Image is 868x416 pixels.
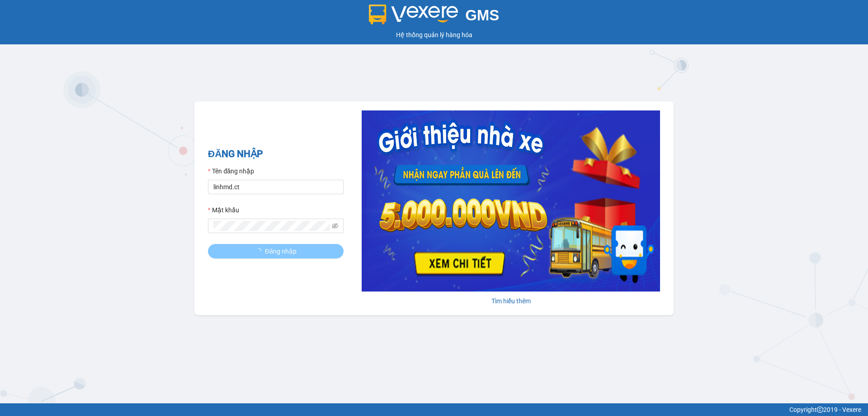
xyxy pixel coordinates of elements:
[255,248,265,254] span: loading
[208,205,239,215] label: Mật khẩu
[2,30,866,40] div: Hệ thống quản lý hàng hóa
[208,147,344,162] h2: ĐĂNG NHẬP
[213,221,330,231] input: Mật khẩu
[362,296,660,306] div: Tìm hiểu thêm
[208,244,344,258] button: Đăng nhập
[362,110,660,292] img: banner-0
[7,405,861,415] div: Copyright 2019 - Vexere
[369,5,458,24] img: logo 2
[265,246,297,256] span: Đăng nhập
[208,180,344,194] input: Tên đăng nhập
[332,223,338,229] span: eye-invisible
[369,14,500,21] a: GMS
[817,406,823,413] span: copyright
[208,166,254,176] label: Tên đăng nhập
[465,7,499,24] span: GMS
